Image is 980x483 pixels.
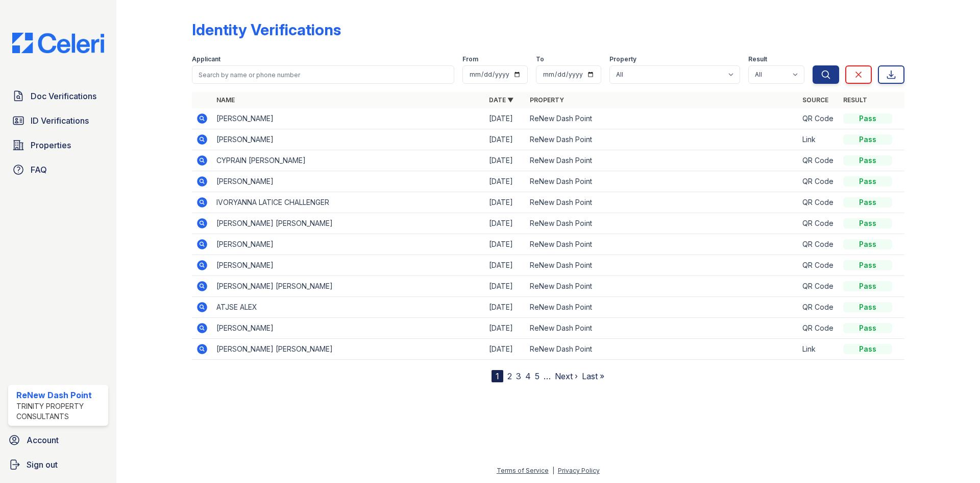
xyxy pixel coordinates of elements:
[8,135,108,155] a: Properties
[31,90,96,102] span: Doc Verifications
[609,55,636,63] label: Property
[485,339,526,360] td: [DATE]
[798,276,839,297] td: QR Code
[31,164,47,176] span: FAQ
[526,108,798,129] td: ReNew Dash Point
[27,458,58,471] span: Sign out
[16,389,104,401] div: ReNew Dash Point
[216,96,235,104] a: Name
[555,371,578,381] a: Next ›
[544,370,551,382] span: …
[843,239,892,249] div: Pass
[492,370,503,382] div: 1
[485,150,526,171] td: [DATE]
[212,339,485,360] td: [PERSON_NAME] [PERSON_NAME]
[212,318,485,339] td: [PERSON_NAME]
[485,108,526,129] td: [DATE]
[843,113,892,124] div: Pass
[843,155,892,166] div: Pass
[212,150,485,171] td: CYPRAIN [PERSON_NAME]
[485,318,526,339] td: [DATE]
[27,434,59,446] span: Account
[8,110,108,131] a: ID Verifications
[552,467,554,474] div: |
[536,55,544,63] label: To
[212,171,485,192] td: [PERSON_NAME]
[489,96,513,104] a: Date ▼
[843,281,892,291] div: Pass
[526,171,798,192] td: ReNew Dash Point
[525,371,531,381] a: 4
[582,371,604,381] a: Last »
[530,96,564,104] a: Property
[526,213,798,234] td: ReNew Dash Point
[192,65,454,84] input: Search by name or phone number
[485,276,526,297] td: [DATE]
[212,108,485,129] td: [PERSON_NAME]
[4,430,112,450] a: Account
[31,114,89,127] span: ID Verifications
[798,192,839,213] td: QR Code
[212,213,485,234] td: [PERSON_NAME] [PERSON_NAME]
[843,260,892,270] div: Pass
[4,33,112,53] img: CE_Logo_Blue-a8612792a0a2168367f1c8372b55b34899dd931a85d93a1a3d3e32e68fde9ad4.png
[843,197,892,208] div: Pass
[798,297,839,318] td: QR Code
[526,339,798,360] td: ReNew Dash Point
[558,467,600,474] a: Privacy Policy
[843,323,892,333] div: Pass
[526,318,798,339] td: ReNew Dash Point
[485,297,526,318] td: [DATE]
[526,192,798,213] td: ReNew Dash Point
[843,218,892,228] div: Pass
[507,371,512,381] a: 2
[31,139,71,151] span: Properties
[798,171,839,192] td: QR Code
[843,176,892,187] div: Pass
[798,255,839,276] td: QR Code
[798,234,839,255] td: QR Code
[8,86,108,106] a: Doc Verifications
[192,20,341,39] div: Identity Verifications
[798,108,839,129] td: QR Code
[843,344,892,354] div: Pass
[526,276,798,297] td: ReNew Dash Point
[798,318,839,339] td: QR Code
[535,371,540,381] a: 5
[8,159,108,180] a: FAQ
[212,255,485,276] td: [PERSON_NAME]
[462,55,478,63] label: From
[526,255,798,276] td: ReNew Dash Point
[843,96,867,104] a: Result
[485,255,526,276] td: [DATE]
[485,129,526,150] td: [DATE]
[212,192,485,213] td: IVORYANNA LATICE CHALLENGER
[212,297,485,318] td: ATJSE ALEX
[212,276,485,297] td: [PERSON_NAME] [PERSON_NAME]
[526,234,798,255] td: ReNew Dash Point
[802,96,828,104] a: Source
[526,297,798,318] td: ReNew Dash Point
[192,55,220,63] label: Applicant
[485,234,526,255] td: [DATE]
[843,134,892,145] div: Pass
[516,371,521,381] a: 3
[798,129,839,150] td: Link
[485,213,526,234] td: [DATE]
[497,467,549,474] a: Terms of Service
[212,234,485,255] td: [PERSON_NAME]
[485,171,526,192] td: [DATE]
[798,213,839,234] td: QR Code
[212,129,485,150] td: [PERSON_NAME]
[16,401,104,422] div: Trinity Property Consultants
[526,129,798,150] td: ReNew Dash Point
[843,302,892,312] div: Pass
[4,454,112,475] a: Sign out
[748,55,767,63] label: Result
[798,150,839,171] td: QR Code
[485,192,526,213] td: [DATE]
[798,339,839,360] td: Link
[526,150,798,171] td: ReNew Dash Point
